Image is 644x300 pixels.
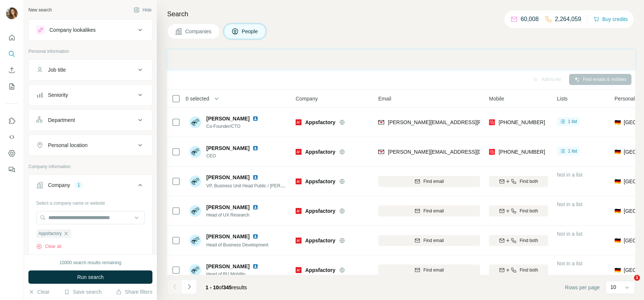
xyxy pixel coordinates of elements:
[59,259,121,266] div: 10000 search results remaining
[29,111,152,129] button: Department
[489,119,495,126] img: provider prospeo logo
[378,205,480,217] button: Find email
[614,119,621,126] span: 🇩🇪
[48,142,87,149] div: Personal location
[206,174,249,181] span: [PERSON_NAME]
[521,15,539,24] p: 60,008
[48,116,75,124] div: Department
[296,95,318,102] span: Company
[489,265,548,276] button: Find both
[520,178,538,185] span: Find both
[555,15,581,24] p: 2,264,059
[614,237,621,244] span: 🇩🇪
[219,284,223,290] span: of
[423,267,444,273] span: Find email
[28,288,49,296] button: Clear
[388,119,561,125] span: [PERSON_NAME][EMAIL_ADDRESS][PERSON_NAME][DOMAIN_NAME]
[305,266,335,274] span: Appsfactory
[520,208,538,214] span: Find both
[29,176,152,197] button: Company1
[614,207,621,215] span: 🇩🇪
[206,212,261,218] span: Head of UX Research
[223,284,232,290] span: 345
[565,284,600,291] span: Rows per page
[378,148,384,156] img: provider findymail logo
[557,201,582,207] span: Not in a list
[296,119,302,125] img: Logo of Appsfactory
[48,181,70,189] div: Company
[77,273,104,281] span: Run search
[423,208,444,214] span: Find email
[296,267,302,273] img: Logo of Appsfactory
[489,235,548,246] button: Find both
[489,95,504,102] span: Mobile
[189,264,201,276] img: Avatar
[167,9,635,19] h4: Search
[489,148,495,156] img: provider prospeo logo
[520,237,538,244] span: Find both
[499,119,545,125] span: [PHONE_NUMBER]
[48,91,68,99] div: Seniority
[167,50,635,69] iframe: Banner
[6,31,18,44] button: Quick start
[189,235,201,246] img: Avatar
[6,114,18,127] button: Use Surfe on LinkedIn
[619,275,637,293] iframe: Intercom live chat
[182,279,197,294] button: Navigate to next page
[36,197,145,207] div: Select a company name or website
[252,263,258,269] img: LinkedIn logo
[6,163,18,176] button: Feedback
[206,153,261,159] span: CEO
[378,265,480,276] button: Find email
[252,116,258,122] img: LinkedIn logo
[378,235,480,246] button: Find email
[568,118,577,125] span: 1 list
[29,21,152,39] button: Company lookalikes
[206,204,249,211] span: [PERSON_NAME]
[423,178,444,185] span: Find email
[614,178,621,185] span: 🇩🇪
[116,288,152,296] button: Share filters
[520,267,538,273] span: Find both
[6,64,18,77] button: Enrich CSV
[252,233,258,239] img: LinkedIn logo
[634,275,640,281] span: 1
[206,242,268,248] span: Head of Business Development
[206,123,261,130] span: Co-Founder/CTO
[489,176,548,187] button: Find both
[206,271,261,277] span: Head of BU Mobility
[29,136,152,154] button: Personal location
[252,174,258,180] img: LinkedIn logo
[206,233,249,240] span: [PERSON_NAME]
[296,149,302,155] img: Logo of Appsfactory
[206,144,249,152] span: [PERSON_NAME]
[206,284,219,290] span: 1 - 10
[305,237,335,244] span: Appsfactory
[75,182,83,188] div: 1
[593,14,628,24] button: Buy credits
[489,205,548,217] button: Find both
[28,270,152,284] button: Run search
[568,148,577,154] span: 1 list
[557,172,582,178] span: Not in a list
[206,183,366,188] span: VP, Business Unit Head Public / [PERSON_NAME] & Streaming competence hub
[378,176,480,187] button: Find email
[206,263,249,269] span: [PERSON_NAME]
[206,115,249,122] span: [PERSON_NAME]
[48,66,66,74] div: Job title
[6,147,18,160] button: Dashboard
[388,149,518,155] span: [PERSON_NAME][EMAIL_ADDRESS][DOMAIN_NAME]
[189,205,201,217] img: Avatar
[186,95,209,102] span: 0 selected
[614,148,621,156] span: 🇩🇪
[6,47,18,61] button: Search
[378,95,391,102] span: Email
[296,208,302,214] img: Logo of Appsfactory
[610,283,616,291] p: 10
[305,119,335,126] span: Appsfactory
[28,48,152,55] p: Personal information
[128,4,157,16] button: Hide
[423,237,444,244] span: Find email
[614,266,621,274] span: 🇩🇪
[378,119,384,126] img: provider findymail logo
